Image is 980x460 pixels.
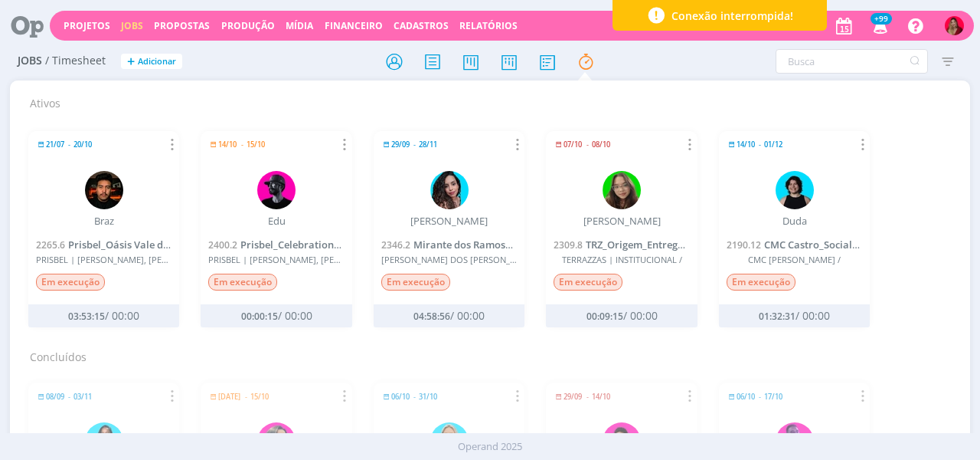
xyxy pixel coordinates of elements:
div: / 00:00 [747,310,841,323]
button: Mídia [281,20,318,32]
span: Em execução [554,274,622,291]
span: + [127,54,135,70]
button: Produção [217,20,279,32]
span: Jobs [18,54,42,67]
a: 2190.12CMC Castro_Social_NOV25 [727,238,889,251]
button: Projetos [59,20,115,32]
span: Adicionar [138,57,176,67]
div: / 00:00 [230,310,323,323]
button: Propostas [149,20,214,32]
h2: Ativos [30,87,962,110]
span: Prisbel_Oásis Vale do Sereno_Skin_Filme [68,238,260,251]
div: Braz [94,215,114,228]
span: - [759,141,761,148]
span: 03/11 [73,393,92,400]
span: - [68,141,70,148]
span: 2309.8 [554,238,583,251]
a: 2400.2Prisbel_Celebration_Lançamento_Flyer [208,238,426,251]
a: 2265.6Prisbel_Oásis Vale do Sereno_Skin_Filme [36,238,260,251]
span: [PERSON_NAME] DOS [PERSON_NAME] / [381,255,518,264]
img: E [257,171,296,209]
img: E [603,171,641,209]
span: Em execução [381,274,450,291]
a: Relatórios [459,19,518,32]
span: Em execução [727,274,795,291]
span: 00:09:15 [586,310,623,323]
span: / Timesheet [45,54,106,67]
button: C [944,12,965,39]
span: Em execução [36,274,105,291]
span: - [586,141,589,148]
span: TRZ_Origem_Entrega_E-mkt [586,238,715,251]
span: 08/10 [592,141,610,148]
span: - [759,393,761,400]
span: 2400.2 [208,238,237,251]
div: [PERSON_NAME] [583,215,661,228]
h2: Concluídos [30,340,962,364]
span: 2265.6 [36,238,65,251]
button: +Adicionar [121,54,182,70]
button: +99 [864,12,895,40]
span: 28/11 [419,141,437,148]
div: Duda [782,215,807,228]
a: 2309.8TRZ_Origem_Entrega_E-mkt [554,238,715,251]
button: Jobs [116,20,148,32]
a: Financeiro [325,19,383,32]
span: 01/12 [764,141,782,148]
span: PRISBEL | [PERSON_NAME], [PERSON_NAME] & CIA / [36,255,172,264]
span: Conexão interrompida! [671,8,793,24]
button: Relatórios [455,20,522,32]
span: - [586,393,589,400]
input: Busca [776,49,928,74]
span: 2346.2 [381,238,410,251]
a: Jobs [121,19,143,32]
span: 29/09 [563,393,582,400]
span: Propostas [154,19,210,32]
span: CMC [PERSON_NAME] / [727,255,863,264]
span: - [241,141,243,148]
span: 31/10 [419,393,437,400]
span: [DATE] [218,393,240,400]
span: - [413,393,416,400]
img: B [85,171,123,209]
span: Cadastros [394,19,449,32]
a: Mídia [286,19,313,32]
span: 20/10 [73,141,92,148]
span: 04:58:56 [413,310,450,323]
a: Produção [221,19,275,32]
span: 07/10 [563,141,582,148]
span: 14/10 [218,141,237,148]
a: 2346.2Mirante dos Ramos_Redes Sociais_Planejamento_Lotes comerciais [381,238,727,251]
div: / 00:00 [575,310,668,323]
span: - [413,141,416,148]
span: 08/09 [46,393,64,400]
div: / 00:00 [57,310,150,323]
span: - [68,393,70,400]
span: TERRAZZAS | INSTITUCIONAL / [554,255,690,264]
span: +99 [871,13,892,25]
img: J [430,171,469,209]
a: Projetos [64,19,110,32]
span: 15/10 [247,141,265,148]
span: 21/07 [46,141,64,148]
span: 06/10 [391,393,410,400]
span: 01:32:31 [759,310,795,323]
span: 03:53:15 [68,310,105,323]
div: / 00:00 [402,310,495,323]
div: Edu [268,215,286,228]
button: Financeiro [320,20,387,32]
span: 00:00:15 [241,310,278,323]
span: Mirante dos Ramos_Redes Sociais_Planejamento_Lotes comerciais [413,238,727,251]
span: 29/09 [391,141,410,148]
span: CMC Castro_Social_NOV25 [764,238,889,251]
span: 14/10 [737,141,755,148]
div: [PERSON_NAME] [410,215,488,228]
img: C [945,16,964,35]
button: Cadastros [389,20,453,32]
span: 14/10 [592,393,610,400]
span: 17/10 [764,393,782,400]
span: 2190.12 [727,238,761,251]
span: Prisbel_Celebration_Lançamento_Flyer [240,238,426,251]
span: PRISBEL | [PERSON_NAME], [PERSON_NAME] & CIA / [208,255,345,264]
span: Em execução [208,274,277,291]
